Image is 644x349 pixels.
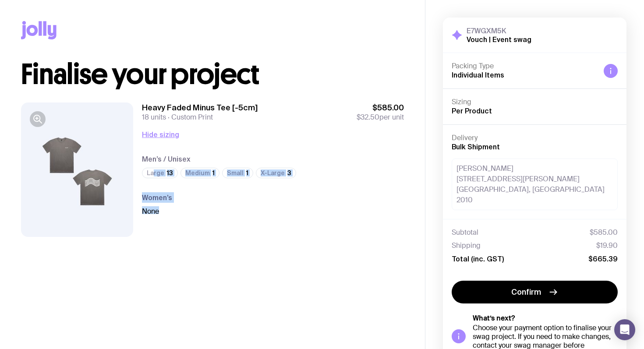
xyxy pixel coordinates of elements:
span: 1 [212,169,215,176]
h1: Finalise your project [21,60,404,88]
span: $32.50 [357,113,379,122]
h4: Women’s [142,192,404,203]
span: 3 [287,169,291,176]
button: Confirm [452,281,618,303]
h4: Men’s / Unisex [142,154,404,164]
button: Hide sizing [142,129,179,140]
h4: Sizing [452,98,618,106]
span: Small [227,169,244,176]
span: per unit [357,113,404,122]
span: 1 [246,169,248,176]
h4: Packing Type [452,62,597,71]
span: 13 [167,169,173,176]
h4: Delivery [452,134,618,142]
h2: Vouch | Event swag [467,35,531,44]
span: Subtotal [452,228,478,237]
span: $585.00 [357,102,404,113]
span: Confirm [511,287,541,297]
span: Shipping [452,241,481,250]
h3: E7WGXM5K [467,26,531,35]
span: Medium [185,169,210,176]
div: Open Intercom Messenger [614,319,635,340]
span: Bulk Shipment [452,143,500,151]
h5: What’s next? [473,314,618,323]
span: Large [147,169,164,176]
span: 18 units [142,113,166,122]
span: Per Product [452,107,492,115]
span: $585.00 [590,228,618,237]
span: Individual Items [452,71,504,79]
div: [PERSON_NAME] [STREET_ADDRESS][PERSON_NAME] [GEOGRAPHIC_DATA], [GEOGRAPHIC_DATA] 2010 [452,159,618,210]
h3: Heavy Faded Minus Tee [-5cm] [142,102,258,113]
span: Custom Print [166,113,213,122]
span: $665.39 [588,254,618,263]
span: None [142,207,159,216]
span: X-Large [261,169,285,176]
span: $19.90 [596,241,618,250]
span: Total (inc. GST) [452,254,504,263]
